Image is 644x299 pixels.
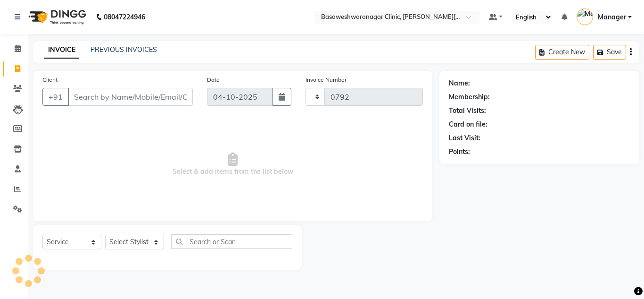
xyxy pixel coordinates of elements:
div: Total Visits: [449,106,486,116]
img: Manager [577,9,593,25]
button: Save [593,45,626,60]
div: Last Visit: [449,133,480,143]
div: Points: [449,147,470,157]
input: Search by Name/Mobile/Email/Code [68,88,193,106]
a: INVOICE [44,42,79,59]
div: Membership: [449,92,490,102]
a: PREVIOUS INVOICES [91,45,157,54]
button: Create New [535,45,589,60]
label: Client [42,76,58,84]
img: logo [24,4,89,30]
div: Name: [449,78,470,88]
div: Card on file: [449,120,487,129]
b: 08047224946 [104,4,145,30]
input: Search or Scan [171,234,292,249]
button: +91 [42,88,69,106]
span: Select & add items from the list below [42,117,423,212]
label: Invoice Number [305,76,347,84]
span: Manager [598,12,626,22]
label: Date [207,76,220,84]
